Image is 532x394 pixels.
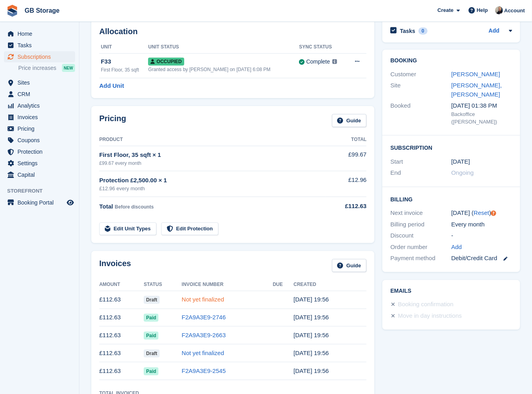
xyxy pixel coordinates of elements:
span: Draft [144,350,160,357]
div: Tooltip anchor [490,210,497,217]
span: Analytics [17,100,65,111]
span: Settings [17,158,65,169]
span: Sites [17,77,65,88]
th: Product [99,133,326,146]
div: Payment method [390,254,451,263]
div: [DATE] ( ) [451,209,512,218]
div: Complete [306,58,330,66]
h2: Billing [390,195,512,203]
a: menu [4,197,75,208]
th: Created [293,278,366,291]
a: [PERSON_NAME] [451,71,500,77]
h2: Invoices [99,259,131,272]
time: 2025-08-31 18:56:58 UTC [293,296,329,303]
a: Edit Protection [161,222,218,236]
div: Every month [451,220,512,229]
span: Home [17,28,65,39]
td: £112.63 [99,309,144,326]
span: Booking Portal [17,197,65,208]
th: Amount [99,278,144,291]
a: Not yet finalized [182,296,224,303]
span: Account [504,7,525,15]
div: - [451,231,512,240]
img: icon-info-grey-7440780725fd019a000dd9b08b2336e03edf1995a4989e88bcd33f0948082b44.svg [332,59,337,64]
td: £112.63 [99,326,144,344]
img: Karl Walker [495,6,503,14]
span: Occupied [148,58,184,66]
a: Add [451,243,462,252]
time: 2025-07-31 18:56:33 UTC [293,314,329,321]
a: menu [4,135,75,146]
a: menu [4,123,75,134]
a: Guide [332,259,367,272]
span: Total [99,203,113,210]
div: Debit/Credit Card [451,254,512,263]
a: menu [4,158,75,169]
div: [DATE] 01:38 PM [451,101,512,110]
span: Storefront [7,187,79,195]
h2: Emails [390,288,512,294]
th: Status [144,278,182,291]
span: Tasks [17,40,65,51]
span: Subscriptions [17,51,65,62]
span: Paid [144,314,158,322]
th: Total [326,133,366,146]
div: Booked [390,101,451,126]
a: Guide [332,114,367,127]
a: menu [4,146,75,157]
a: menu [4,28,75,39]
img: stora-icon-8386f47178a22dfd0bd8f6a31ec36ba5ce8667c1dd55bd0f319d3a0aa187defe.svg [6,5,18,17]
a: menu [4,169,75,180]
a: menu [4,100,75,111]
span: Invoices [17,112,65,123]
div: Granted access by [PERSON_NAME] on [DATE] 6:08 PM [148,66,299,73]
div: Backoffice ([PERSON_NAME]) [451,110,512,126]
a: Reset [474,209,489,216]
a: Price increases NEW [18,64,75,72]
span: Coupons [17,135,65,146]
a: menu [4,112,75,123]
span: Create [438,6,453,14]
time: 2024-01-01 00:00:00 UTC [451,157,470,166]
a: menu [4,40,75,51]
div: 0 [418,27,428,35]
div: F33 [101,57,148,66]
a: menu [4,77,75,88]
td: £99.67 [326,146,366,171]
span: Protection [17,146,65,157]
span: Help [477,6,488,14]
th: Sync Status [299,41,346,54]
span: CRM [17,89,65,100]
a: Add [489,27,499,36]
div: £12.96 every month [99,185,326,193]
span: Capital [17,169,65,180]
span: Paid [144,367,158,375]
time: 2025-06-30 18:56:14 UTC [293,332,329,338]
time: 2025-04-30 18:56:22 UTC [293,367,329,374]
div: Protection £2,500.00 × 1 [99,176,326,185]
span: Ongoing [451,169,474,176]
div: End [390,168,451,178]
div: Customer [390,70,451,79]
th: Invoice Number [182,278,273,291]
div: Site [390,81,451,99]
th: Unit [99,41,148,54]
th: Unit Status [148,41,299,54]
td: £112.63 [99,362,144,380]
div: Billing period [390,220,451,229]
a: GB Storage [21,4,63,17]
h2: Pricing [99,114,126,127]
span: Paid [144,332,158,340]
time: 2025-05-31 18:56:24 UTC [293,350,329,356]
a: Not yet finalized [182,350,224,356]
a: Add Unit [99,81,124,91]
div: Discount [390,231,451,240]
h2: Booking [390,58,512,64]
a: [PERSON_NAME], [PERSON_NAME] [451,82,502,98]
div: First Floor, 35 sqft × 1 [99,151,326,160]
td: £12.96 [326,171,366,197]
a: F2A9A3E9-2746 [182,314,226,321]
td: £112.63 [99,291,144,309]
span: Price increases [18,64,56,72]
a: menu [4,89,75,100]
